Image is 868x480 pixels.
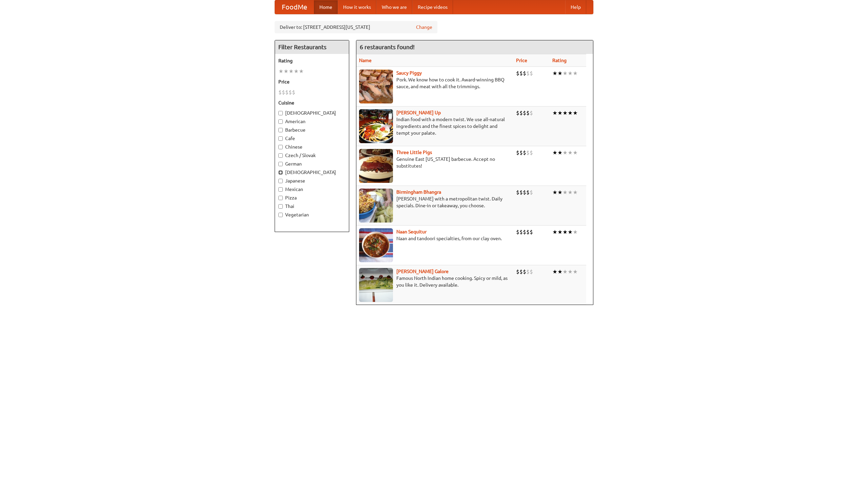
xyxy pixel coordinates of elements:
[552,58,567,63] a: Rating
[359,195,511,209] p: [PERSON_NAME] with a metropolitan twist. Daily specials. Dine-in or takeaway, you choose.
[396,110,441,115] b: [PERSON_NAME] Up
[516,58,527,63] a: Price
[285,89,289,96] li: $
[516,228,519,236] li: $
[278,110,346,116] label: [DEMOGRAPHIC_DATA]
[278,135,346,142] label: Cafe
[552,228,557,236] li: ★
[573,228,578,236] li: ★
[568,189,573,196] li: ★
[563,228,568,236] li: ★
[519,70,523,77] li: $
[278,99,346,106] h5: Cuisine
[359,149,393,183] img: littlepigs.jpg
[278,196,283,200] input: Pizza
[526,70,530,77] li: $
[359,156,511,169] p: Genuine East [US_STATE] barbecue. Accept no substitutes!
[278,89,282,96] li: $
[416,24,432,31] a: Change
[359,275,511,288] p: Famous North Indian home cooking. Spicy or mild, as you like it. Delivery available.
[516,109,519,117] li: $
[359,228,393,262] img: naansequitur.jpg
[530,70,533,77] li: $
[275,40,349,54] h4: Filter Restaurants
[278,152,346,159] label: Czech / Slovak
[552,70,557,77] li: ★
[396,150,432,155] b: Three Little Pigs
[396,70,422,76] b: Saucy Piggy
[278,211,346,218] label: Vegetarian
[396,189,441,195] a: Birmingham Bhangra
[278,179,283,183] input: Japanese
[568,149,573,156] li: ★
[278,213,283,217] input: Vegetarian
[573,70,578,77] li: ★
[275,0,314,14] a: FoodMe
[552,109,557,117] li: ★
[523,228,526,236] li: $
[278,111,283,115] input: [DEMOGRAPHIC_DATA]
[359,70,393,103] img: saucy.jpg
[278,118,346,125] label: American
[359,235,511,242] p: Naan and tandoori specialties, from our clay oven.
[519,189,523,196] li: $
[516,189,519,196] li: $
[563,109,568,117] li: ★
[278,68,283,75] li: ★
[278,187,283,192] input: Mexican
[359,268,393,302] img: currygalore.jpg
[278,119,283,124] input: American
[275,21,437,33] div: Deliver to: [STREET_ADDRESS][US_STATE]
[359,116,511,136] p: Indian food with a modern twist. We use all-natural ingredients and the finest spices to delight ...
[396,229,427,234] a: Naan Sequitur
[530,109,533,117] li: $
[523,149,526,156] li: $
[530,268,533,275] li: $
[412,0,453,14] a: Recipe videos
[568,268,573,275] li: ★
[557,189,563,196] li: ★
[278,160,346,167] label: German
[557,109,563,117] li: ★
[278,57,346,64] h5: Rating
[396,269,449,274] b: [PERSON_NAME] Galore
[516,149,519,156] li: $
[563,189,568,196] li: ★
[552,189,557,196] li: ★
[530,189,533,196] li: $
[278,145,283,149] input: Chinese
[565,0,586,14] a: Help
[557,268,563,275] li: ★
[568,70,573,77] li: ★
[278,162,283,166] input: German
[278,143,346,150] label: Chinese
[278,78,346,85] h5: Price
[568,109,573,117] li: ★
[523,109,526,117] li: $
[526,189,530,196] li: $
[278,169,346,176] label: [DEMOGRAPHIC_DATA]
[289,89,292,96] li: $
[523,268,526,275] li: $
[278,170,283,175] input: [DEMOGRAPHIC_DATA]
[278,128,283,132] input: Barbecue
[278,203,346,210] label: Thai
[338,0,376,14] a: How it works
[516,70,519,77] li: $
[563,70,568,77] li: ★
[292,89,295,96] li: $
[359,189,393,223] img: bhangra.jpg
[278,177,346,184] label: Japanese
[573,109,578,117] li: ★
[523,189,526,196] li: $
[282,89,285,96] li: $
[573,189,578,196] li: ★
[359,58,372,63] a: Name
[278,204,283,209] input: Thai
[563,268,568,275] li: ★
[557,228,563,236] li: ★
[278,194,346,201] label: Pizza
[376,0,412,14] a: Who we are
